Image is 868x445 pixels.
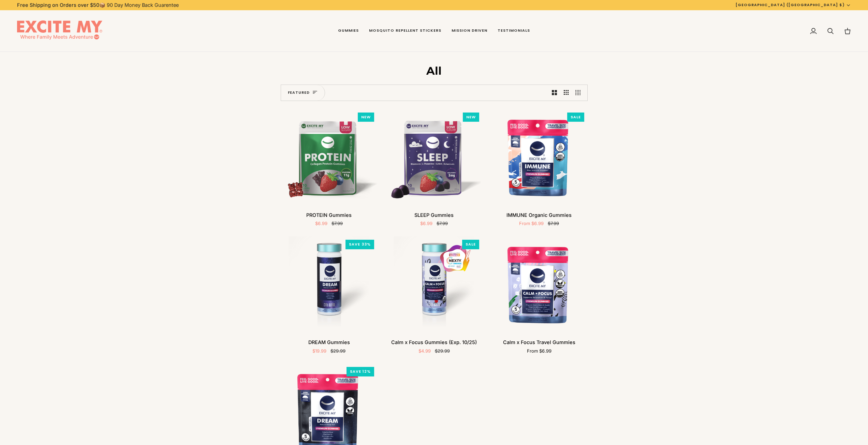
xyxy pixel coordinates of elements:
button: Show 4 products per row [572,85,587,101]
product-grid-item: PROTEIN Gummies [281,109,378,227]
product-grid-item: SLEEP Gummies [386,109,483,227]
p: Calm x Focus Gummies (Exp. 10/25) [391,339,477,346]
p: Calm x Focus Travel Gummies [503,339,575,346]
span: $29.99 [435,348,450,354]
a: DREAM Gummies [281,236,378,333]
span: Mosquito Repellent Stickers [369,28,441,33]
product-grid-item: Calm x Focus Gummies (Exp. 10/25) [386,236,483,354]
a: DREAM Gummies [281,336,378,354]
p: IMMUNE Organic Gummies [506,211,572,219]
product-grid-item-variant: Default Title [281,109,378,206]
p: SLEEP Gummies [414,211,454,219]
a: Calm x Focus Travel Gummies [491,236,588,333]
product-grid-item: DREAM Gummies [281,236,378,354]
button: Show 2 products per row [548,85,560,101]
a: Calm x Focus Travel Gummies [491,336,588,354]
a: SLEEP Gummies [386,109,483,206]
span: $7.99 [437,221,448,226]
product-grid-item-variant: 1 Bottle [281,236,378,333]
a: PROTEIN Gummies [281,209,378,227]
product-grid-item-variant: Default Title [386,236,483,333]
span: $6.99 [315,221,327,226]
p: PROTEIN Gummies [306,211,352,219]
span: $4.99 [418,348,431,354]
div: Save 12% [347,367,374,376]
div: SALE [462,240,479,249]
a: Calm x Focus Gummies (Exp. 10/25) [386,336,483,354]
p: DREAM Gummies [308,339,350,346]
a: IMMUNE Organic Gummies [491,209,588,227]
product-grid-item: Calm x Focus Travel Gummies [491,236,588,354]
button: [GEOGRAPHIC_DATA] ([GEOGRAPHIC_DATA] $) [731,2,856,8]
strong: Free Shipping on Orders over $50 [17,2,99,8]
img: EXCITE MY® [17,20,102,42]
p: 📦 90 Day Money Back Guarentee [17,1,179,9]
a: Gummies [333,10,364,52]
span: $29.99 [330,348,345,354]
a: PROTEIN Gummies [281,109,378,206]
h1: All [281,64,588,78]
div: Save 33% [345,240,374,249]
span: Testimonials [498,28,530,33]
span: $6.99 [420,221,432,226]
a: Mission Driven [446,10,492,52]
div: NEW [358,113,374,122]
product-grid-item-variant: 5 Days [491,236,588,333]
span: $7.99 [332,221,343,226]
product-grid-item-variant: Default Title [386,109,483,206]
span: From $6.99 [519,221,544,226]
span: $7.99 [548,221,559,226]
span: Mission Driven [452,28,487,33]
span: $19.99 [312,348,326,354]
a: Testimonials [492,10,535,52]
product-grid-item: IMMUNE Organic Gummies [491,109,588,227]
product-grid-item-variant: 5 Days [491,109,588,206]
button: Sort [281,85,325,101]
div: SALE [567,113,584,122]
span: Featured [288,90,310,96]
a: IMMUNE Organic Gummies [491,109,588,206]
a: Calm x Focus Gummies (Exp. 10/25) [386,236,483,333]
span: From $6.99 [527,348,551,354]
span: Gummies [338,28,359,33]
a: Mosquito Repellent Stickers [364,10,446,52]
div: NEW [463,113,479,122]
a: SLEEP Gummies [386,209,483,227]
button: Show 3 products per row [560,85,572,101]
